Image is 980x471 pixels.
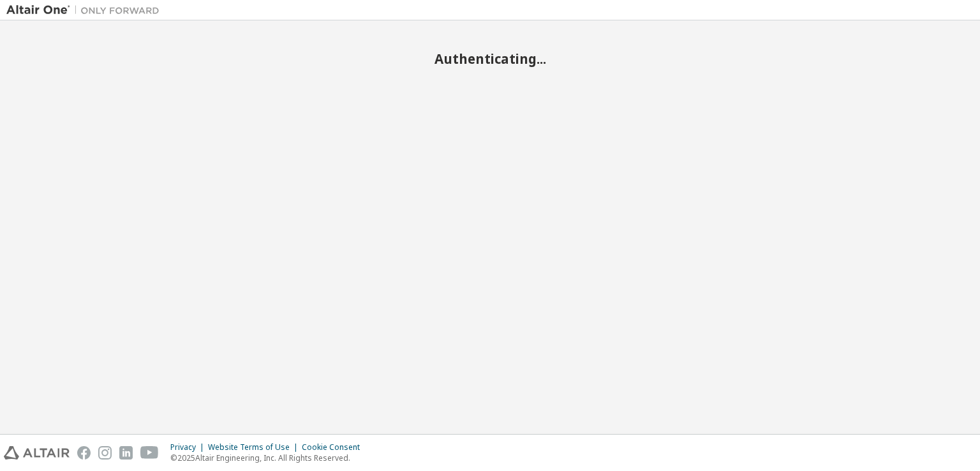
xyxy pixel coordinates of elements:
[302,442,367,452] div: Cookie Consent
[4,446,70,460] img: altair_logo.svg
[77,446,91,460] img: facebook.svg
[6,4,166,17] img: Altair One
[170,452,367,463] p: © 2025 Altair Engineering, Inc. All Rights Reserved.
[170,442,208,452] div: Privacy
[140,446,159,460] img: youtube.svg
[119,446,133,460] img: linkedin.svg
[6,50,974,67] h2: Authenticating...
[98,446,112,460] img: instagram.svg
[208,442,302,452] div: Website Terms of Use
